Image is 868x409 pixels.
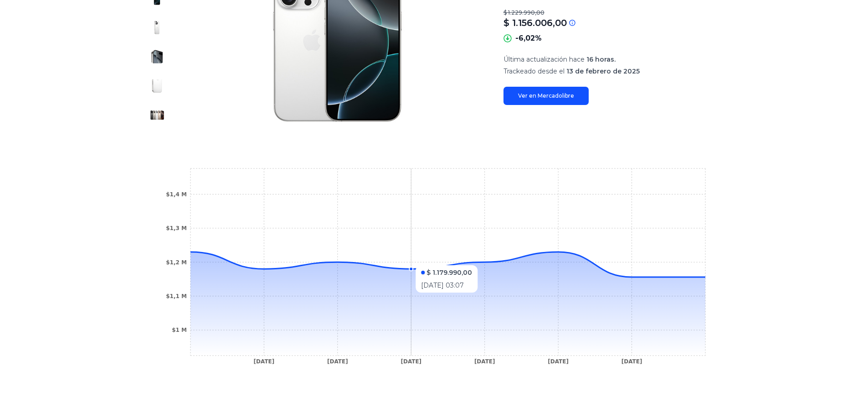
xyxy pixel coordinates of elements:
[503,67,565,75] font: Trackeado desde el
[621,358,642,365] tspan: [DATE]
[503,9,544,16] font: $ 1.229.990,00
[474,358,495,365] tspan: [DATE]
[253,358,274,365] tspan: [DATE]
[401,358,421,365] tspan: [DATE]
[150,79,164,93] img: Apple iPhone 16 Pro (128 Gb) - Titanio Blanco - Distribuidor Autorizado
[327,358,348,365] tspan: [DATE]
[150,49,164,64] img: Apple iPhone 16 Pro (128 Gb) - Titanio Blanco - Distribuidor Autorizado
[503,55,585,63] font: Última actualización hace
[503,87,589,105] a: Ver en Mercadolibre
[586,55,616,63] font: 16 horas.
[166,293,187,299] tspan: $1,1 M
[166,191,187,198] tspan: $1,4 M
[518,92,574,99] font: Ver en Mercadolibre
[548,358,569,365] tspan: [DATE]
[166,259,187,266] tspan: $1,2 M
[166,225,187,231] tspan: $1,3 M
[515,34,542,42] font: -6,02%
[150,108,164,122] img: Apple iPhone 16 Pro (128 Gb) - Titanio Blanco - Distribuidor Autorizado
[566,67,640,75] font: 13 de febrero de 2025
[503,17,567,28] font: $ 1.156.006,00
[150,20,164,35] img: Apple iPhone 16 Pro (128 Gb) - Titanio Blanco - Distribuidor Autorizado
[172,327,187,333] tspan: $1 M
